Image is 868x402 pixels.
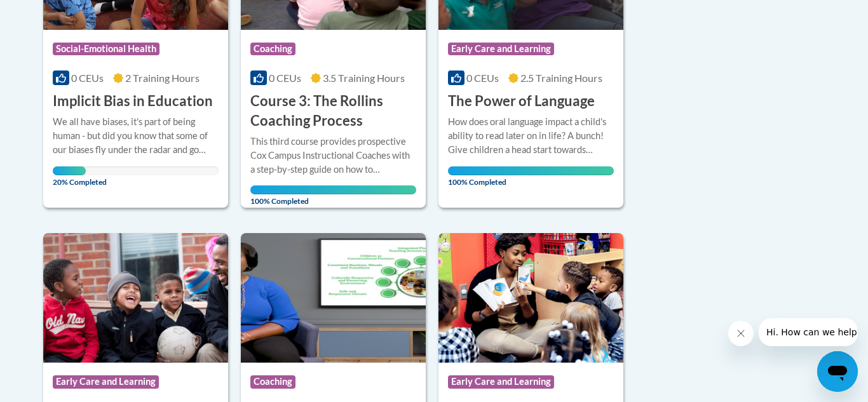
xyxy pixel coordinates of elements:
[53,375,159,388] span: Early Care and Learning
[8,9,103,19] span: Hi. How can we help?
[71,72,104,84] span: 0 CEUs
[448,166,614,187] span: 100% Completed
[125,72,200,84] span: 2 Training Hours
[448,166,614,175] div: Your progress
[520,72,602,84] span: 2.5 Training Hours
[759,318,858,346] iframe: Message from company
[466,72,499,84] span: 0 CEUs
[448,43,554,55] span: Early Care and Learning
[250,135,416,177] div: This third course provides prospective Cox Campus Instructional Coaches with a step-by-step guide...
[728,321,754,346] iframe: Close message
[43,233,228,363] img: Course Logo
[53,166,86,187] span: 20% Completed
[448,115,614,157] div: How does oral language impact a child's ability to read later on in life? A bunch! Give children ...
[438,233,623,363] img: Course Logo
[53,43,159,55] span: Social-Emotional Health
[250,91,416,131] h3: Course 3: The Rollins Coaching Process
[323,72,405,84] span: 3.5 Training Hours
[250,185,416,206] span: 100% Completed
[53,166,86,175] div: Your progress
[817,351,858,392] iframe: Button to launch messaging window
[250,185,416,194] div: Your progress
[269,72,301,84] span: 0 CEUs
[53,91,213,111] h3: Implicit Bias in Education
[53,115,219,157] div: We all have biases, it's part of being human - but did you know that some of our biases fly under...
[448,91,595,111] h3: The Power of Language
[250,43,295,55] span: Coaching
[448,375,554,388] span: Early Care and Learning
[241,233,426,363] img: Course Logo
[250,375,295,388] span: Coaching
